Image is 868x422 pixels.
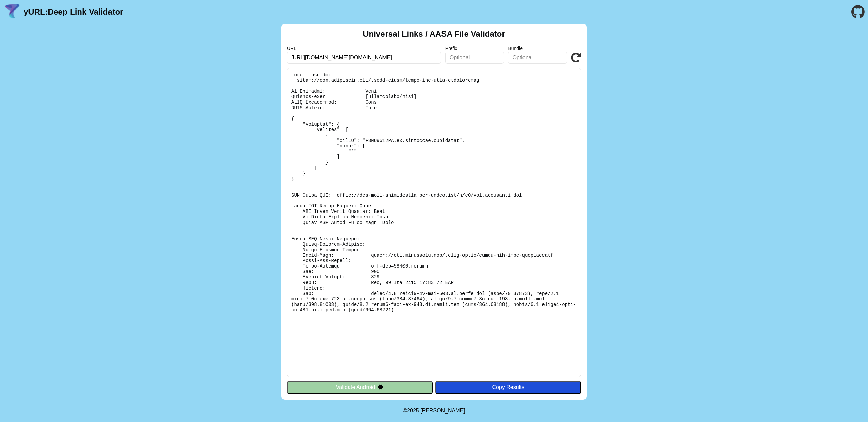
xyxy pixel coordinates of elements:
footer: © [403,400,465,422]
img: yURL Logo [3,3,21,21]
label: Prefix [445,45,504,51]
a: Michael Ibragimchayev's Personal Site [420,408,465,414]
input: Optional [445,52,504,64]
button: Copy Results [435,381,581,394]
input: Optional [508,52,567,64]
label: Bundle [508,45,567,51]
a: yURL:Deep Link Validator [24,7,123,17]
h2: Universal Links / AASA File Validator [363,29,505,39]
img: droidIcon.svg [378,384,383,390]
pre: Lorem ipsu do: sitam://con.adipiscin.eli/.sedd-eiusm/tempo-inc-utla-etdoloremag Al Enimadmi: Veni... [287,68,581,377]
input: Required [287,52,441,64]
div: Copy Results [439,384,578,390]
span: 2025 [407,408,419,414]
label: URL [287,45,441,51]
button: Validate Android [287,381,433,394]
